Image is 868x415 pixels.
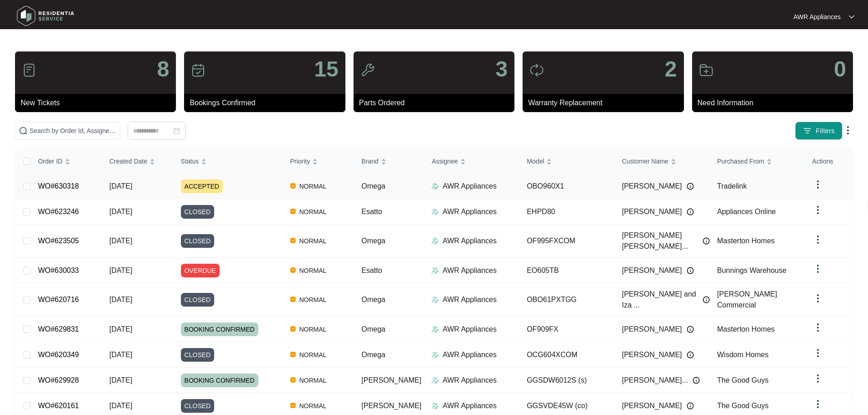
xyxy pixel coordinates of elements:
[622,349,682,360] span: [PERSON_NAME]
[109,237,132,245] span: [DATE]
[290,377,296,383] img: Vercel Logo
[622,181,682,192] span: [PERSON_NAME]
[717,182,747,190] span: Tradelink
[519,258,615,283] td: EO605TB
[296,400,330,411] span: NORMAL
[14,2,77,30] img: residentia service logo
[290,209,296,214] img: Vercel Logo
[812,205,823,215] img: dropdown arrow
[812,234,823,245] img: dropdown arrow
[812,179,823,190] img: dropdown arrow
[442,294,497,305] p: AWR Appliances
[519,225,615,258] td: OF995FXCOM
[38,402,79,410] a: WO#620161
[361,296,385,303] span: Omega
[296,206,330,217] span: NORMAL
[38,325,79,333] a: WO#629831
[842,125,853,136] img: dropdown arrow
[622,289,698,311] span: [PERSON_NAME] and Iza ...
[109,296,132,303] span: [DATE]
[665,58,677,80] p: 2
[442,181,497,192] p: AWR Appliances
[30,126,116,136] input: Search by Order Id, Assignee Name, Customer Name, Brand and Model
[699,63,714,77] img: icon
[109,156,147,166] span: Created Date
[529,63,544,77] img: icon
[109,208,132,215] span: [DATE]
[290,267,296,273] img: Vercel Logo
[174,149,283,174] th: Status
[361,325,385,333] span: Omega
[442,265,497,276] p: AWR Appliances
[283,149,354,174] th: Priority
[622,265,682,276] span: [PERSON_NAME]
[527,156,544,166] span: Model
[622,324,682,335] span: [PERSON_NAME]
[519,199,615,225] td: EHPD80
[181,374,258,387] span: BOOKING CONFIRMED
[296,294,330,305] span: NORMAL
[693,377,700,384] img: Info icon
[181,179,223,193] span: ACCEPTED
[703,296,710,303] img: Info icon
[181,156,199,166] span: Status
[519,174,615,199] td: OBO960X1
[38,376,79,384] a: WO#629928
[717,266,786,274] span: Bunnings Warehouse
[717,208,776,215] span: Appliances Online
[805,149,853,174] th: Actions
[710,149,805,174] th: Purchased From
[717,351,769,359] span: Wisdom Homes
[181,293,215,307] span: CLOSED
[38,182,79,190] a: WO#630318
[622,400,682,411] span: [PERSON_NAME]
[615,149,710,174] th: Customer Name
[361,266,382,274] span: Esatto
[495,58,508,80] p: 3
[812,263,823,274] img: dropdown arrow
[687,208,694,215] img: Info icon
[38,296,79,303] a: WO#620716
[181,348,215,362] span: CLOSED
[849,15,854,19] img: dropdown arrow
[296,349,330,360] span: NORMAL
[361,237,385,245] span: Omega
[687,402,694,410] img: Info icon
[424,149,519,174] th: Assignee
[38,156,62,166] span: Order ID
[442,349,497,360] p: AWR Appliances
[717,325,775,333] span: Masterton Homes
[519,149,615,174] th: Model
[361,182,385,190] span: Omega
[698,97,853,108] p: Need Information
[38,237,79,245] a: WO#623505
[157,58,169,80] p: 8
[181,234,215,248] span: CLOSED
[290,326,296,332] img: Vercel Logo
[361,208,382,215] span: Esatto
[687,183,694,190] img: Info icon
[703,237,710,245] img: Info icon
[296,236,330,246] span: NORMAL
[717,156,764,166] span: Purchased From
[109,402,132,410] span: [DATE]
[31,149,102,174] th: Order ID
[431,267,439,274] img: Assigner Icon
[109,351,132,359] span: [DATE]
[181,399,215,413] span: CLOSED
[314,58,338,80] p: 15
[361,376,421,384] span: [PERSON_NAME]
[190,97,345,108] p: Bookings Confirmed
[442,236,497,246] p: AWR Appliances
[519,283,615,317] td: OBO61PXTGG
[431,326,439,333] img: Assigner Icon
[290,297,296,302] img: Vercel Logo
[622,375,688,386] span: [PERSON_NAME]...
[717,290,777,309] span: [PERSON_NAME] Commercial
[290,156,310,166] span: Priority
[181,264,220,277] span: OVERDUE
[22,63,36,77] img: icon
[812,373,823,384] img: dropdown arrow
[354,149,424,174] th: Brand
[795,122,842,140] button: filter iconFilters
